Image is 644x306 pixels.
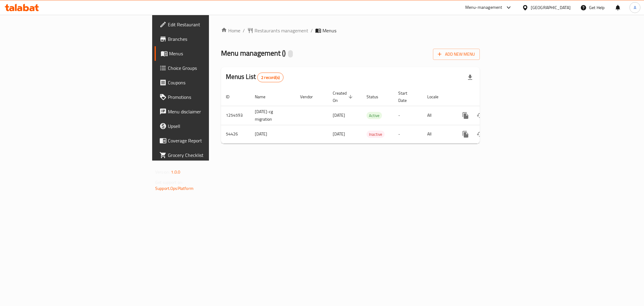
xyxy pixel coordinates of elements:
a: Menus [155,46,260,61]
th: Actions [453,88,521,106]
a: Restaurants management [247,27,308,34]
div: Active [367,112,382,119]
td: All [422,106,453,125]
span: Vendor [300,93,321,100]
button: Change Status [473,127,487,142]
div: Menu-management [465,4,502,11]
li: / [311,27,313,34]
td: [DATE] [250,125,295,143]
a: Choice Groups [155,61,260,75]
span: Inactive [367,131,385,138]
span: Restaurants management [255,27,308,34]
a: Grocery Checklist [155,148,260,162]
span: Coverage Report [168,137,255,144]
span: Get support on: [155,178,183,186]
table: enhanced table [221,88,521,144]
span: Add New Menu [438,50,475,58]
div: [GEOGRAPHIC_DATA] [531,4,571,11]
div: Total records count [257,73,284,82]
nav: breadcrumb [221,27,480,34]
span: Grocery Checklist [168,151,255,159]
span: 1.0.0 [171,168,180,176]
span: 2 record(s) [258,75,283,80]
td: All [422,125,453,143]
span: A [634,4,636,11]
span: Menus [322,27,336,34]
span: Coupons [168,79,255,86]
span: Branches [168,35,255,43]
span: ID [226,93,237,100]
div: Inactive [367,131,385,138]
span: Active [367,112,382,119]
span: [DATE] [333,130,345,138]
button: Add New Menu [433,49,480,60]
a: Edit Restaurant [155,17,260,32]
div: Export file [463,70,477,85]
span: Edit Restaurant [168,21,255,28]
span: Menus [169,50,255,57]
a: Upsell [155,119,260,133]
span: Version: [155,168,170,176]
a: Support.OpsPlatform [155,184,194,192]
span: Start Date [398,90,415,104]
td: - [393,125,422,143]
button: Change Status [473,108,487,123]
span: Menu disclaimer [168,108,255,115]
a: Branches [155,32,260,46]
span: Locale [427,93,446,100]
td: - [393,106,422,125]
td: [DATE]-cg migration [250,106,295,125]
a: Menu disclaimer [155,104,260,119]
button: more [458,108,473,123]
span: Choice Groups [168,64,255,72]
span: Name [255,93,273,100]
span: Created On [333,90,354,104]
h2: Menus List [226,72,284,82]
a: Promotions [155,90,260,104]
span: Menu management ( ) [221,46,286,60]
span: Promotions [168,93,255,101]
button: more [458,127,473,142]
span: Status [367,93,386,100]
span: [DATE] [333,111,345,119]
a: Coverage Report [155,133,260,148]
span: Upsell [168,122,255,130]
a: Coupons [155,75,260,90]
